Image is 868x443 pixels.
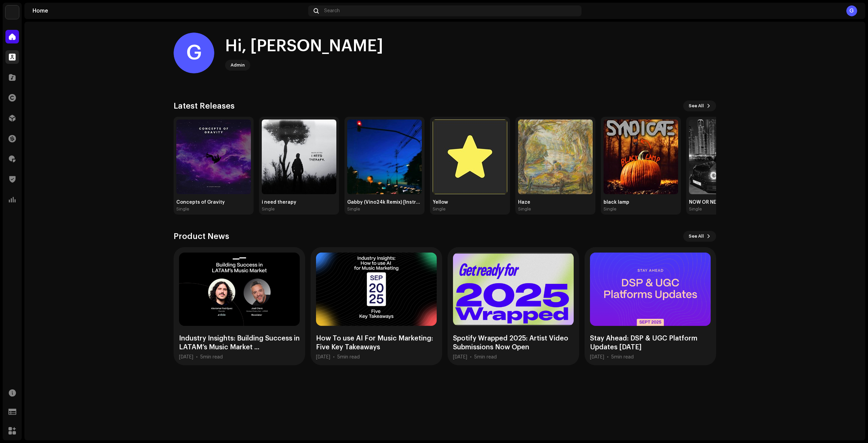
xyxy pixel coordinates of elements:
div: How To use AI For Music Marketing: Five Key Takeaways [316,334,437,352]
div: • [607,354,609,360]
div: NOW OR NEVER [Instrumental - Sped Up] [689,200,764,205]
div: i need therapy [262,200,336,205]
div: Concepts of Gravity [176,200,251,205]
div: Hi, [PERSON_NAME] [225,35,383,57]
div: Stay Ahead: DSP & UGC Platform Updates [DATE] [590,334,711,352]
span: Search [324,8,340,14]
div: Single [604,206,616,212]
div: • [333,354,335,360]
span: min read [340,355,360,359]
h3: Product News [174,231,229,242]
span: See All [689,99,704,113]
div: [DATE] [453,354,467,360]
div: 5 [474,354,497,360]
img: f33dd515-255e-4bc8-b49e-ba7548854c40 [176,119,251,194]
div: Single [433,206,446,212]
img: e052f7e1-7f5f-452c-9df2-d972577f1051 [518,119,593,194]
button: See All [683,100,716,111]
h3: Latest Releases [174,100,235,111]
div: Yellow [433,200,507,205]
div: Single [518,206,531,212]
img: 2a826691-0b94-4d56-aec4-d805d9b78b7c [347,119,422,194]
div: Single [262,206,275,212]
div: Single [347,206,360,212]
div: Gabby (Vino24k Remix) [Instrumental] [347,200,422,205]
div: black lamp [604,200,678,205]
div: • [196,354,198,360]
div: Home [33,8,305,14]
div: 5 [611,354,634,360]
button: See All [683,231,716,242]
div: 5 [200,354,223,360]
img: dadf741c-1710-4b7a-92a0-e5188f965465 [604,119,678,194]
div: [DATE] [316,354,330,360]
span: min read [614,355,634,359]
span: min read [203,355,223,359]
div: Single [689,206,702,212]
span: See All [689,229,704,243]
div: Haze [518,200,593,205]
div: • [470,354,472,360]
div: Industry Insights: Building Success in LATAM’s Music Market ... [179,334,300,352]
div: [DATE] [590,354,604,360]
div: G [846,5,857,16]
img: bb549e82-3f54-41b5-8d74-ce06bd45c366 [5,5,19,19]
img: 34eeb9b7-d34d-4052-b397-cfb8e37a3cac [433,119,507,194]
div: G [174,33,214,73]
div: [DATE] [179,354,193,360]
div: 5 [337,354,360,360]
div: Admin [231,61,245,69]
img: ee1c102d-ee65-46d7-aa5e-be3f51716079 [689,119,764,194]
img: 37ff1709-0cea-4420-8c8d-27ceba5eb98d [262,119,336,194]
div: Single [176,206,189,212]
span: min read [477,355,497,359]
div: Spotify Wrapped 2025: Artist Video Submissions Now Open [453,334,574,352]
